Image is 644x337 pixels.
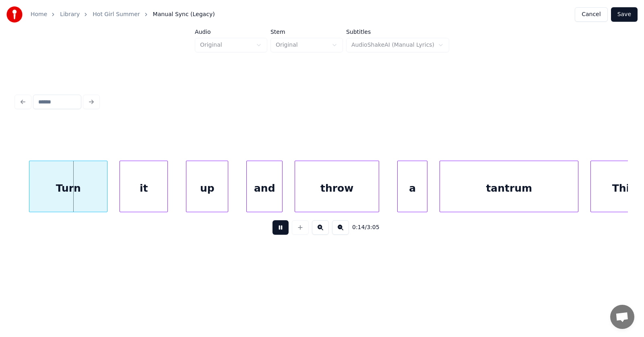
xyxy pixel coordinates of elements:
[367,223,379,232] span: 3:05
[6,6,23,23] img: youka
[610,305,634,329] a: Open chat
[611,7,638,22] button: Save
[31,10,215,19] nav: breadcrumb
[195,29,267,35] label: Audio
[60,10,80,19] a: Library
[153,10,215,19] span: Manual Sync (Legacy)
[352,223,365,232] span: 0:14
[575,7,607,22] button: Cancel
[346,29,449,35] label: Subtitles
[93,10,140,19] a: Hot Girl Summer
[352,223,372,232] div: /
[31,10,47,19] a: Home
[270,29,343,35] label: Stem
